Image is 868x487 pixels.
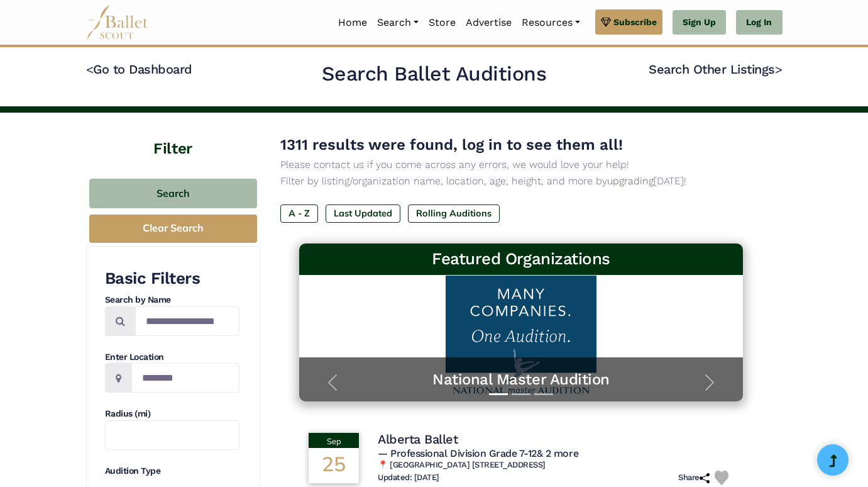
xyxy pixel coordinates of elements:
a: Log In [736,10,782,35]
h4: Alberta Ballet [378,431,458,447]
a: Search [372,9,424,36]
span: 1311 results were found, log in to see them all! [280,136,623,154]
a: Home [333,9,372,36]
h3: Featured Organizations [309,249,733,270]
h2: Search Ballet Auditions [322,61,547,87]
label: Last Updated [326,204,400,222]
p: Please contact us if you come across any errors, we would love your help! [280,157,762,173]
a: Resources [517,9,585,36]
div: Sep [309,433,359,448]
h4: Filter [86,113,260,160]
h6: Updated: [DATE] [378,473,439,483]
h4: Enter Location [105,351,239,364]
button: Slide 1 [489,387,508,401]
a: Search Other Listings> [649,62,782,77]
h4: Radius (mi) [105,408,239,420]
a: upgrading [607,175,654,187]
span: — Professional Division Grade 7-12 [378,447,578,459]
a: Store [424,9,461,36]
button: Slide 3 [534,387,553,401]
span: Subscribe [613,15,657,29]
h6: Share [678,473,710,483]
p: Filter by listing/organization name, location, age, height, and more by [DATE]! [280,173,762,189]
a: Sign Up [673,10,726,35]
a: & 2 more [537,447,578,459]
a: <Go to Dashboard [86,62,192,77]
label: Rolling Auditions [408,204,500,222]
h4: Search by Name [105,294,239,306]
h4: Audition Type [105,465,239,478]
a: National Master Audition [312,370,730,389]
img: gem.svg [601,15,611,29]
button: Search [89,179,257,208]
button: Slide 2 [512,387,530,401]
input: Location [131,363,239,393]
label: A - Z [280,204,318,222]
div: 25 [309,448,359,483]
h6: 📍 [GEOGRAPHIC_DATA] [STREET_ADDRESS] [378,460,733,471]
code: > [775,61,783,77]
h3: Basic Filters [105,268,239,289]
input: Search by names... [135,306,239,336]
a: Subscribe [595,9,662,35]
code: < [86,61,94,77]
button: Clear Search [89,215,257,243]
a: Advertise [461,9,517,36]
